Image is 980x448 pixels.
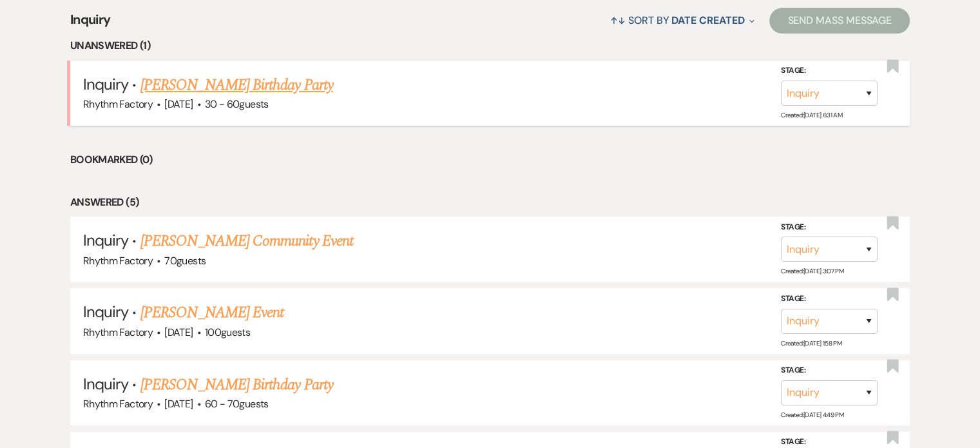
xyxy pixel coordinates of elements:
[781,364,878,378] label: Stage:
[781,292,878,306] label: Stage:
[671,14,744,27] span: Date Created
[781,338,841,347] span: Created: [DATE] 1:58 PM
[164,326,193,339] span: [DATE]
[83,74,128,94] span: Inquiry
[205,326,250,339] span: 100 guests
[781,267,843,275] span: Created: [DATE] 3:07 PM
[164,254,206,268] span: 70 guests
[205,397,269,411] span: 60 - 70 guests
[83,302,128,322] span: Inquiry
[140,229,353,253] a: [PERSON_NAME] Community Event
[83,397,153,411] span: Rhythm Factory
[83,326,153,339] span: Rhythm Factory
[83,97,153,111] span: Rhythm Factory
[83,374,128,394] span: Inquiry
[140,73,333,97] a: [PERSON_NAME] Birthday Party
[140,373,333,396] a: [PERSON_NAME] Birthday Party
[781,111,842,119] span: Created: [DATE] 6:31 AM
[769,8,910,34] button: Send Mass Message
[781,411,843,419] span: Created: [DATE] 4:49 PM
[205,97,269,111] span: 30 - 60 guests
[605,3,760,37] button: Sort By Date Created
[70,37,910,54] li: Unanswered (1)
[164,97,193,111] span: [DATE]
[164,397,193,411] span: [DATE]
[140,301,284,324] a: [PERSON_NAME] Event
[70,10,111,37] span: Inquiry
[83,254,153,268] span: Rhythm Factory
[610,14,626,27] span: ↑↓
[781,220,878,235] label: Stage:
[70,151,910,168] li: Bookmarked (0)
[70,194,910,211] li: Answered (5)
[83,230,128,250] span: Inquiry
[781,64,878,78] label: Stage:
